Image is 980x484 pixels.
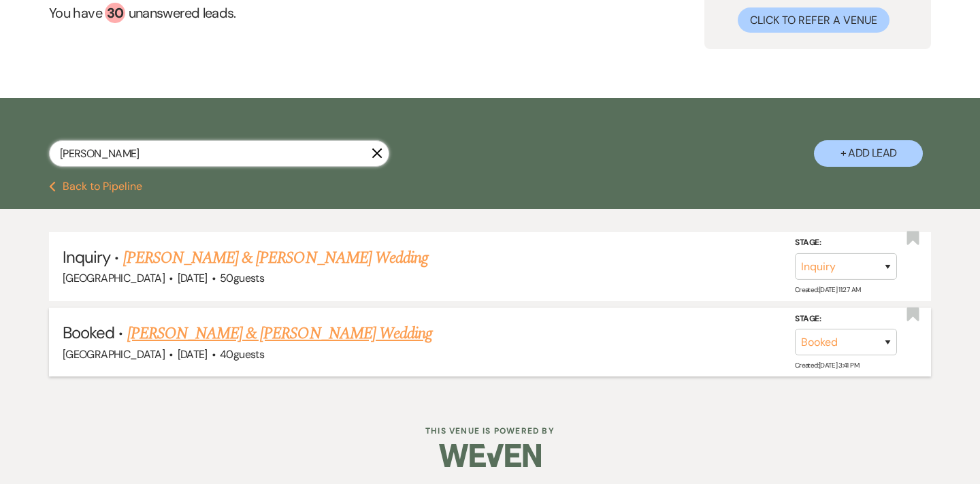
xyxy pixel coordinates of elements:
[49,181,142,192] button: Back to Pipeline
[178,347,208,361] span: [DATE]
[178,271,208,285] span: [DATE]
[63,246,110,268] span: Inquiry
[220,347,264,361] span: 40 guests
[795,285,860,294] span: Created: [DATE] 11:27 AM
[123,246,428,270] a: [PERSON_NAME] & [PERSON_NAME] Wedding
[795,312,897,327] label: Stage:
[105,3,125,23] div: 30
[814,140,923,167] button: + Add Lead
[49,140,389,167] input: Search by name, event date, email address or phone number
[738,7,889,33] button: Click to Refer a Venue
[220,271,264,285] span: 50 guests
[63,271,165,285] span: [GEOGRAPHIC_DATA]
[49,3,282,23] a: You have 30 unanswered leads.
[127,321,432,346] a: [PERSON_NAME] & [PERSON_NAME] Wedding
[63,322,114,343] span: Booked
[795,236,897,251] label: Stage:
[63,347,165,361] span: [GEOGRAPHIC_DATA]
[795,361,859,370] span: Created: [DATE] 3:41 PM
[439,432,541,479] img: Weven Logo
